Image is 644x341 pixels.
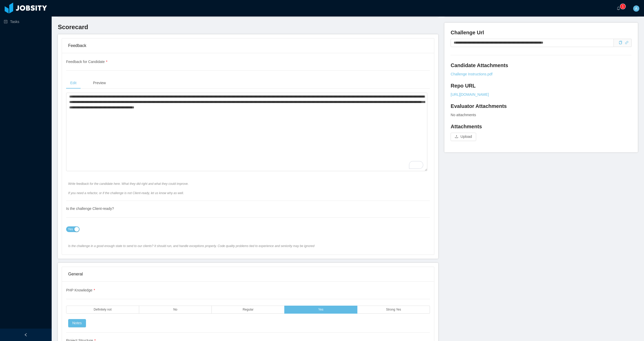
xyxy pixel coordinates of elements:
textarea: To enrich screen reader interactions, please activate Accessibility in Grammarly extension settings [66,93,427,171]
div: Edit [66,77,81,89]
span: icon: uploadUpload [451,134,476,139]
h4: Repo URL [451,82,632,89]
span: Feedback for Candidate [66,60,107,64]
span: Strong Yes [386,308,401,311]
span: Is the challenge Client-ready? [66,207,114,211]
p: 1 [622,4,624,9]
div: Copy [619,40,622,45]
button: icon: uploadUpload [451,133,476,141]
span: Definitely not [94,308,112,311]
h4: Evaluator Attachments [451,102,632,110]
a: [URL][DOMAIN_NAME] [451,92,632,97]
div: General [68,267,428,281]
div: Feedback [68,38,428,53]
a: Challenge Instructions.pdf [451,72,632,77]
span: A [635,5,637,12]
button: Notes [68,319,86,327]
span: Yes [318,308,324,311]
i: icon: copy [619,41,622,44]
div: Preview [89,77,110,89]
span: Write feedback for the candidate here. What they did right and what they could improve. If you ne... [68,181,382,195]
span: No [173,308,177,311]
i: icon: bell [617,6,620,10]
h3: Scorecard [58,23,438,31]
span: Is the challenge in a good enough state to send to our clients? It should run, and handle excepti... [68,244,382,248]
a: icon: link [625,41,629,45]
h4: Challenge Url [451,29,632,36]
span: Regular [243,308,254,311]
h4: Attachments [451,123,632,130]
sup: 1 [620,4,625,9]
span: Yes [68,227,73,232]
div: No attachments [451,112,632,118]
i: icon: link [625,41,629,44]
span: PHP Knowledge [66,288,95,292]
h4: Candidate Attachments [451,62,632,69]
a: icon: profileTasks [4,17,48,27]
